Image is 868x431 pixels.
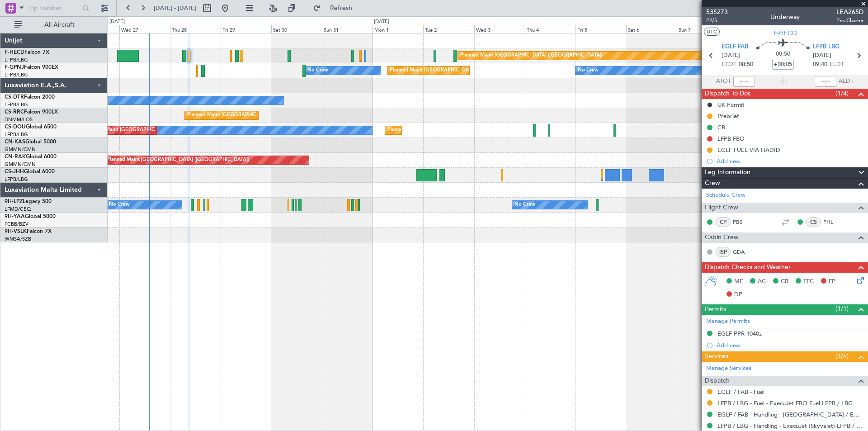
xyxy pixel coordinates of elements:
[836,17,863,24] span: Pos Charter
[5,65,58,70] a: F-GPNJFalcon 900EX
[704,28,720,36] button: UTC
[5,139,56,145] a: CN-KASGlobal 5000
[716,247,731,257] div: ISP
[5,124,26,130] span: CS-DOU
[717,422,863,430] a: LFPB / LBG - Handling - ExecuJet (Skyvalet) LFPB / LBG
[5,161,36,168] a: GMMN/CMN
[835,351,849,361] span: (3/5)
[187,109,330,122] div: Planned Maint [GEOGRAPHIC_DATA] ([GEOGRAPHIC_DATA])
[706,17,728,24] span: P2/5
[5,50,49,55] a: F-HECDFalcon 7X
[776,50,790,59] span: 00:50
[705,304,726,315] span: Permits
[5,65,24,70] span: F-GPNJ
[5,169,24,175] span: CS-JHH
[733,248,753,256] a: GDA
[387,123,530,137] div: Planned Maint [GEOGRAPHIC_DATA] ([GEOGRAPHIC_DATA])
[836,7,863,17] span: LEA265D
[170,25,221,33] div: Thu 28
[705,351,728,362] span: Services
[5,169,55,175] a: CS-JHHGlobal 6000
[390,64,532,77] div: Planned Maint [GEOGRAPHIC_DATA] ([GEOGRAPHIC_DATA])
[706,317,750,326] a: Manage Permits
[806,217,821,227] div: CS
[835,304,849,313] span: (1/1)
[322,5,360,11] span: Refresh
[5,146,36,153] a: GMMN/CMN
[5,101,28,108] a: LFPB/LBG
[803,277,814,286] span: FFC
[5,124,57,130] a: CS-DOUGlobal 6500
[109,18,125,26] div: [DATE]
[813,51,831,60] span: [DATE]
[733,218,753,226] a: PBS
[839,77,854,86] span: ALDT
[717,112,739,120] div: Prebrief
[722,43,748,52] span: EGLF FAB
[626,25,677,33] div: Sat 6
[739,60,753,69] span: 08:50
[717,330,762,337] div: EGLF PPR 1040z
[706,364,751,373] a: Manage Services
[829,277,835,286] span: FP
[5,57,28,63] a: LFPB/LBG
[722,51,740,60] span: [DATE]
[5,236,31,242] a: WMSA/SZB
[733,76,755,87] input: --:--
[722,60,736,69] span: ETOT
[5,71,28,78] a: LFPB/LBG
[221,25,271,33] div: Fri 29
[309,1,363,15] button: Refresh
[705,232,739,243] span: Cabin Crew
[705,262,791,273] span: Dispatch Checks and Weather
[706,191,745,200] a: Schedule Crew
[717,146,780,154] div: EGLF FUEL VIA HADID
[24,22,95,28] span: All Aircraft
[717,101,745,109] div: UK Permit
[28,1,80,15] input: Trip Number
[5,109,58,115] a: CS-RRCFalcon 900LX
[154,4,196,12] span: [DATE] - [DATE]
[119,25,170,33] div: Wed 27
[705,89,750,99] span: Dispatch To-Dos
[5,116,33,123] a: DNMM/LOS
[5,229,27,234] span: 9H-VSLK
[514,198,535,212] div: No Crew
[770,12,800,22] div: Underway
[10,18,98,32] button: All Aircraft
[5,199,52,204] a: 9H-LPZLegacy 500
[774,28,797,38] span: F-HECD
[5,206,31,213] a: LFMD/CEQ
[5,176,28,183] a: LFPB/LBG
[373,25,423,33] div: Mon 1
[813,43,840,52] span: LFPB LBG
[307,64,328,77] div: No Crew
[717,388,764,396] a: EGLF / FAB - Fuel
[705,376,730,386] span: Dispatch
[717,135,745,142] div: LFPB FBO
[5,199,23,204] span: 9H-LPZ
[109,198,130,212] div: No Crew
[717,157,863,165] div: Add new
[107,153,249,167] div: Planned Maint [GEOGRAPHIC_DATA] ([GEOGRAPHIC_DATA])
[423,25,474,33] div: Tue 2
[717,341,863,349] div: Add new
[5,109,24,115] span: CS-RRC
[716,77,731,86] span: ATOT
[460,49,603,62] div: Planned Maint [GEOGRAPHIC_DATA] ([GEOGRAPHIC_DATA])
[717,123,725,131] div: CB
[717,399,853,407] a: LFPB / LBG - Fuel - ExecuJet FBO Fuel LFPB / LBG
[525,25,576,33] div: Thu 4
[374,18,389,26] div: [DATE]
[271,25,322,33] div: Sat 30
[705,203,738,213] span: Flight Crew
[781,277,788,286] span: CR
[677,25,727,33] div: Sun 7
[5,154,26,160] span: CN-RAK
[835,89,849,98] span: (1/4)
[758,277,766,286] span: AC
[716,217,731,227] div: CP
[5,221,28,227] a: FCBB/BZV
[5,214,56,219] a: 9H-YAAGlobal 5000
[830,60,844,69] span: ELDT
